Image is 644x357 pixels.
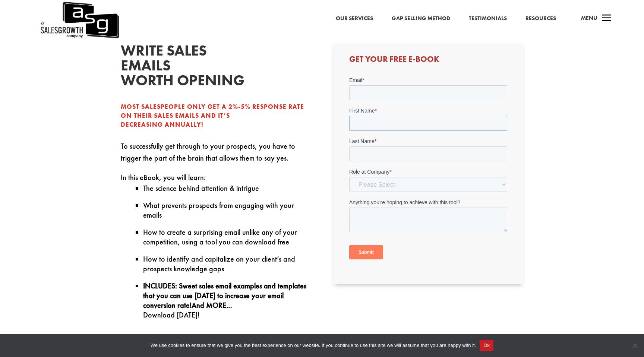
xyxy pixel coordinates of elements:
span: Menu [581,14,597,22]
span: We use cookies to ensure that we give you the best experience on our website. If you continue to ... [151,342,476,349]
a: Our Services [336,14,373,23]
p: Most salespeople only get a 2%-5% response rate on their sales emails and it’s decreasing annually! [121,102,311,129]
h2: write sales emails worth opening [121,43,233,92]
li: How to identify and capitalize on your client’s and prospects knowledge gaps [143,254,311,274]
span: a [599,11,614,26]
a: Testimonials [469,14,507,23]
iframe: Form 0 [349,76,507,272]
a: Gap Selling Method [392,14,450,23]
h3: Get Your Free E-book [349,55,507,67]
li: How to create a surprising email unlike any of your competition, using a tool you can download free [143,227,311,247]
button: Ok [480,340,493,351]
p: To successfully get through to your prospects, you have to trigger the part of the brain that all... [121,140,311,171]
li: What prevents prospects from engaging with your emails [143,200,311,220]
strong: And MORE… [192,300,232,310]
span: No [631,342,638,349]
strong: INCLUDES: Sweet sales email examples and templates that you can use [DATE] to increase your email... [143,281,306,310]
li: The science behind attention & intrigue [143,183,311,193]
li: Download [DATE]! [143,281,311,320]
p: In this eBook, you will learn: [121,171,311,183]
a: Resources [525,14,556,23]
